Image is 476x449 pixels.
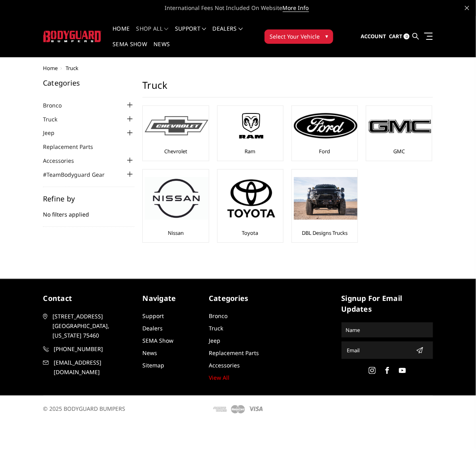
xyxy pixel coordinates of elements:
[43,79,134,86] h5: Categories
[66,64,79,72] span: Truck
[209,324,223,332] a: Truck
[342,293,433,314] h5: signup for email updates
[264,29,333,44] button: Select Your Vehicle
[43,31,102,42] img: BODYGUARD BUMPERS
[175,26,206,41] a: Support
[245,148,256,155] a: Ram
[43,195,134,227] div: No filters applied
[153,41,170,57] a: News
[319,148,330,155] a: Ford
[43,64,58,72] a: Home
[283,4,309,12] a: More Info
[53,312,133,340] span: [STREET_ADDRESS] [GEOGRAPHIC_DATA], [US_STATE] 75460
[361,26,386,47] a: Account
[389,33,402,40] span: Cart
[361,33,386,40] span: Account
[143,337,174,344] a: SEMA Show
[43,143,103,151] a: Replacement Parts
[242,229,258,236] a: Toyota
[270,32,320,41] span: Select Your Vehicle
[43,358,135,377] a: [EMAIL_ADDRESS][DOMAIN_NAME]
[302,229,348,236] a: DBL Designs Trucks
[43,344,135,354] a: [PHONE_NUMBER]
[209,374,229,381] a: View All
[164,148,187,155] a: Chevrolet
[43,115,67,123] a: Truck
[143,293,201,304] h5: Navigate
[43,129,64,137] a: Jeep
[393,148,405,155] a: GMC
[389,26,410,47] a: Cart 0
[113,41,147,57] a: SEMA Show
[209,337,220,344] a: Jeep
[43,293,135,304] h5: contact
[43,101,72,109] a: Bronco
[344,344,413,357] input: Email
[113,26,130,41] a: Home
[209,361,240,369] a: Accessories
[343,324,432,336] input: Name
[43,170,115,179] a: #TeamBodyguard Gear
[143,361,165,369] a: Sitemap
[209,349,259,357] a: Replacement Parts
[143,312,164,320] a: Support
[54,358,134,377] span: [EMAIL_ADDRESS][DOMAIN_NAME]
[143,349,157,357] a: News
[43,405,126,412] span: © 2025 BODYGUARD BUMPERS
[43,156,84,165] a: Accessories
[142,79,433,98] h1: Truck
[209,312,227,320] a: Bronco
[209,293,267,304] h5: Categories
[143,324,163,332] a: Dealers
[168,229,184,236] a: Nissan
[43,195,134,202] h5: Refine by
[54,344,134,354] span: [PHONE_NUMBER]
[436,411,476,449] iframe: Chat Widget
[325,32,328,40] span: ▾
[136,26,169,41] a: shop all
[213,26,243,41] a: Dealers
[404,33,410,39] span: 0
